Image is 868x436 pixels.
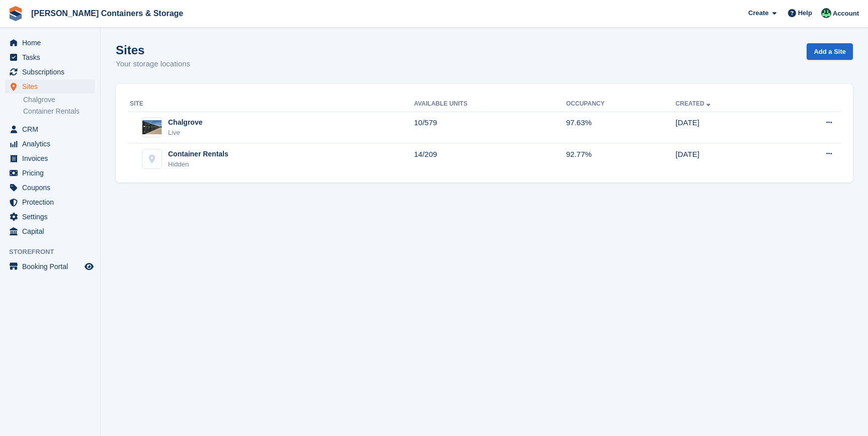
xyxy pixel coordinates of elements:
[5,181,95,195] a: menu
[128,96,414,112] th: Site
[5,210,95,224] a: menu
[5,137,95,151] a: menu
[807,43,853,60] a: Add a Site
[22,65,83,79] span: Subscriptions
[22,181,83,195] span: Coupons
[168,117,202,128] div: Chalgrove
[676,143,780,175] td: [DATE]
[22,79,83,94] span: Sites
[168,128,202,138] div: Live
[22,151,83,165] span: Invoices
[5,224,95,238] a: menu
[5,195,95,209] a: menu
[566,143,676,175] td: 92.77%
[566,96,676,112] th: Occupancy
[22,122,83,136] span: CRM
[5,36,95,50] a: menu
[414,143,566,175] td: 14/209
[414,112,566,143] td: 10/579
[676,112,780,143] td: [DATE]
[798,8,812,18] span: Help
[5,65,95,79] a: menu
[5,166,95,180] a: menu
[8,6,23,21] img: stora-icon-8386f47178a22dfd0bd8f6a31ec36ba5ce8667c1dd55bd0f319d3a0aa187defe.svg
[22,210,83,224] span: Settings
[142,149,162,168] img: Container Rentals site image placeholder
[748,8,768,18] span: Create
[22,259,83,274] span: Booking Portal
[5,259,95,274] a: menu
[566,112,676,143] td: 97.63%
[9,247,100,257] span: Storefront
[116,58,190,70] p: Your storage locations
[5,122,95,136] a: menu
[168,159,228,169] div: Hidden
[168,149,228,159] div: Container Rentals
[5,151,95,165] a: menu
[821,8,831,18] img: Arjun Preetham
[676,100,713,107] a: Created
[23,107,95,116] a: Container Rentals
[5,50,95,64] a: menu
[22,137,83,151] span: Analytics
[142,120,162,135] img: Image of Chalgrove site
[414,96,566,112] th: Available Units
[22,166,83,180] span: Pricing
[833,9,859,19] span: Account
[22,224,83,238] span: Capital
[83,260,95,273] a: Preview store
[5,79,95,94] a: menu
[22,50,83,64] span: Tasks
[22,36,83,50] span: Home
[27,5,187,22] a: [PERSON_NAME] Containers & Storage
[23,95,95,105] a: Chalgrove
[22,195,83,209] span: Protection
[116,43,190,57] h1: Sites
